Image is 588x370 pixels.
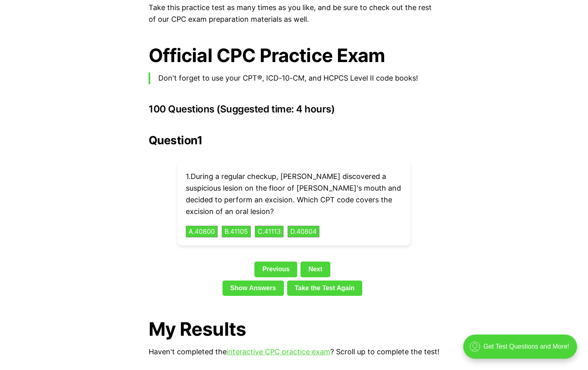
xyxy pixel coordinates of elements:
[149,2,439,25] p: Take this practice test as many times as you like, and be sure to check out the rest of our CPC e...
[186,226,218,238] button: A.40800
[149,346,439,358] p: Haven't completed the ? Scroll up to complete the test!
[255,226,283,238] button: C.41113
[456,331,588,370] iframe: portal-trigger
[227,347,330,356] a: interactive CPC practice exam
[186,171,402,217] p: 1 . During a regular checkup, [PERSON_NAME] discovered a suspicious lesion on the floor of [PERSO...
[222,226,251,238] button: B.41105
[149,134,439,147] h2: Question 1
[287,281,363,296] a: Take the Test Again
[254,262,297,277] a: Previous
[149,104,439,115] h3: 100 Questions (Suggested time: 4 hours)
[300,262,330,277] a: Next
[288,226,319,238] button: D.40804
[149,73,439,84] blockquote: Don't forget to use your CPT®, ICD-10-CM, and HCPCS Level II code books!
[149,45,439,66] h1: Official CPC Practice Exam
[149,318,439,340] h1: My Results
[223,281,284,296] a: Show Answers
